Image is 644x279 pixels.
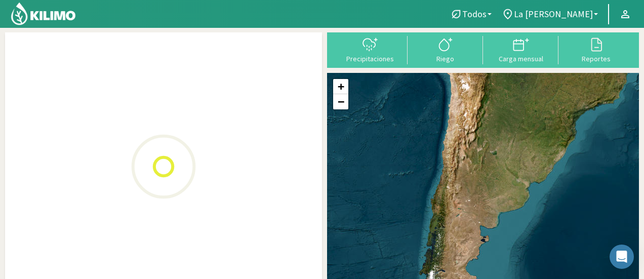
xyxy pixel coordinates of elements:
img: Kilimo [10,2,76,26]
button: Riego [408,36,483,63]
a: Zoom in [333,79,348,94]
div: Reportes [561,55,631,62]
div: Carga mensual [486,55,555,62]
div: Precipitaciones [335,55,405,62]
div: Open Intercom Messenger [610,245,634,269]
button: Precipitaciones [332,36,408,63]
button: Carga mensual [483,36,558,63]
button: Reportes [558,36,634,63]
div: Riego [411,55,480,62]
span: La [PERSON_NAME] [514,9,593,19]
img: Loading... [113,116,214,217]
span: Todos [462,9,487,19]
a: Zoom out [333,94,348,109]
